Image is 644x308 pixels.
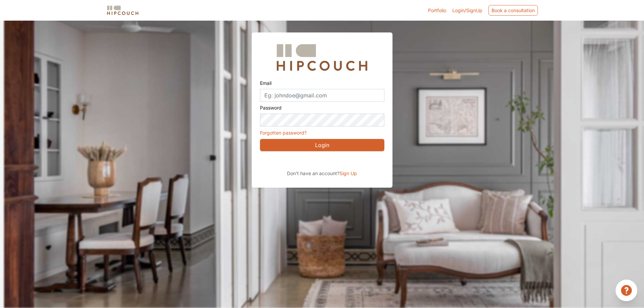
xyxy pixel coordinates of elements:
[257,153,387,168] iframe: Sign in with Google Button
[260,89,384,102] input: Eg: johndoe@gmail.com
[260,139,384,151] button: Login
[488,5,538,16] div: Book a consultation
[428,7,446,14] a: Portfolio
[260,130,307,136] a: Forgotten password?
[106,4,140,16] img: logo-horizontal.svg
[260,102,282,114] label: Password
[273,41,371,74] img: Hipcouch Logo
[339,170,357,176] span: Sign Up
[452,7,482,13] span: Login/SignUp
[260,77,271,89] label: Email
[287,170,339,176] span: Don't have an account?
[106,3,140,18] span: logo-horizontal.svg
